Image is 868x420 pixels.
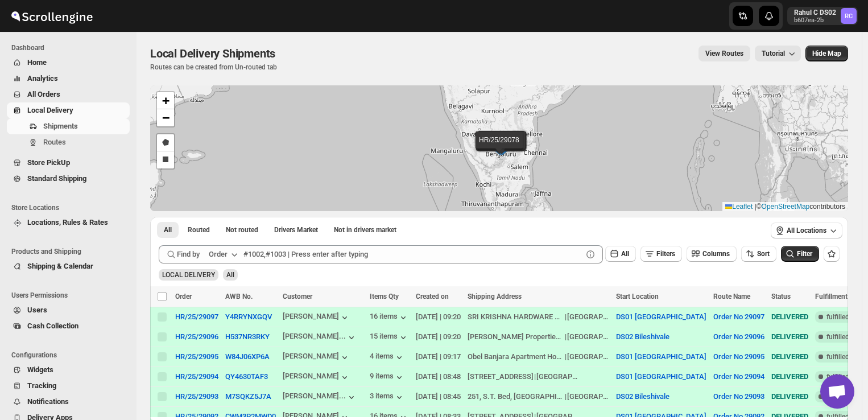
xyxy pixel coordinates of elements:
div: [GEOGRAPHIC_DATA] [567,391,609,402]
button: [PERSON_NAME] [283,372,350,383]
span: Store Locations [11,203,131,212]
span: − [162,110,170,125]
button: DS01 [GEOGRAPHIC_DATA] [616,312,706,321]
button: QY4630TAF3 [225,372,268,381]
button: All [605,246,636,262]
span: Rahul C DS02 [841,8,857,24]
button: Filter [781,246,819,262]
img: Marker [492,141,509,154]
button: [PERSON_NAME]... [283,392,357,403]
button: HR/25/29097 [175,312,218,321]
div: 15 items [370,332,409,343]
button: Tracking [7,378,130,394]
button: Un-claimable [327,222,403,238]
span: Locations, Rules & Rates [27,218,108,227]
span: Filters [656,250,675,258]
span: Store PickUp [27,158,70,167]
div: HR/25/29093 [175,392,218,401]
button: Users [7,302,130,318]
span: LOCAL DELIVERY [162,271,215,279]
button: Order No 29096 [713,332,764,341]
div: HR/25/29096 [175,332,218,341]
div: [PERSON_NAME] Properties [GEOGRAPHIC_DATA] [GEOGRAPHIC_DATA] [468,331,564,343]
span: Order [175,293,192,300]
span: Created on [416,293,449,300]
img: Marker [494,142,511,154]
span: Cash Collection [27,322,78,330]
button: Shipments [7,118,130,134]
button: Widgets [7,362,130,378]
div: Open chat [820,374,854,409]
img: Marker [492,142,509,154]
button: M7SQKZ5J7A [225,392,271,401]
span: + [162,93,170,108]
span: Not in drivers market [334,225,396,234]
span: Products and Shipping [11,247,131,256]
button: Analytics [7,71,130,87]
button: 9 items [370,372,405,383]
span: All [621,250,629,258]
span: AWB No. [225,293,253,300]
div: | [468,331,609,343]
div: | [468,391,609,402]
span: Customer [283,293,312,300]
button: 16 items [370,312,409,323]
span: Columns [702,250,730,258]
div: DELIVERED [771,311,808,323]
span: Home [27,58,47,67]
span: Drivers Market [274,225,318,234]
span: Configurations [11,351,131,360]
span: Users Permissions [11,291,131,300]
button: Claimable [267,222,325,238]
p: Rahul C DS02 [794,8,836,17]
span: Dashboard [11,43,131,52]
button: Filters [640,246,682,262]
span: Shipping & Calendar [27,262,93,270]
div: [PERSON_NAME] [283,312,350,323]
button: DS02 Bileshivale [616,392,669,401]
div: Order [209,249,228,260]
button: [PERSON_NAME]... [283,332,357,343]
div: SRI KRISHNA HARDWARE & ELECTRICAL [468,311,564,323]
div: [DATE] | 08:48 [416,371,461,382]
div: [DATE] | 08:45 [416,391,461,402]
div: © contributors [722,202,848,212]
div: 3 items [370,392,405,403]
span: Routes [43,138,66,146]
p: Routes can be created from Un-routed tab [150,63,280,72]
button: Order No 29095 [713,352,764,361]
div: HR/25/29094 [175,372,218,381]
div: [DATE] | 09:17 [416,351,461,363]
button: DS01 [GEOGRAPHIC_DATA] [616,352,706,361]
img: Marker [491,143,509,155]
span: Tutorial [762,50,785,57]
button: 4 items [370,352,405,363]
button: DS01 [GEOGRAPHIC_DATA] [616,372,706,381]
span: All Locations [787,226,826,235]
span: fulfilled [826,372,849,381]
div: | [468,371,609,382]
button: W84J06XP6A [225,352,270,361]
span: Not routed [226,225,258,234]
img: Marker [491,141,508,153]
button: Y4RRYNXGQV [225,312,272,321]
div: [PERSON_NAME] [283,352,350,363]
button: Cash Collection [7,318,130,334]
span: Status [771,293,791,300]
span: View Routes [705,49,743,58]
span: Tracking [27,381,56,390]
span: Standard Shipping [27,174,86,183]
button: HR/25/29095 [175,352,218,361]
button: Columns [687,246,737,262]
span: All Orders [27,90,60,98]
div: DELIVERED [771,331,808,343]
button: Locations, Rules & Rates [7,215,130,230]
span: fulfilled [826,312,849,322]
div: [GEOGRAPHIC_DATA] [567,351,609,363]
button: Notifications [7,394,130,410]
img: Marker [494,141,511,154]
